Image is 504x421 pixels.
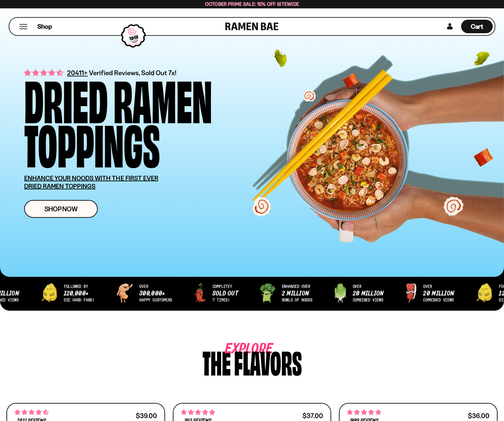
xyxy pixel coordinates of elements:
[19,24,28,29] button: Mobile Menu Trigger
[203,346,231,377] div: The
[114,76,212,120] div: Ramen
[181,408,215,416] span: 4.75 stars
[24,200,98,218] a: Shop Now
[302,413,323,419] div: $37.00
[471,23,483,30] span: Cart
[44,205,78,212] span: Shop Now
[24,174,158,190] u: ENHANCE YOUR NOODS WITH THE FIRST EVER DRIED RAMEN TOPPINGS
[234,346,302,377] div: flavors
[15,408,49,416] span: 4.68 stars
[468,413,489,419] div: $36.00
[205,1,299,7] span: October Prime Sale: 15% off Sitewide
[37,20,52,33] a: Shop
[24,76,108,120] div: Dried
[461,18,493,35] div: Cart
[225,346,253,352] span: Explore
[347,408,381,416] span: 4.76 stars
[136,413,157,419] div: $39.00
[24,120,160,165] div: Toppings
[37,22,52,31] span: Shop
